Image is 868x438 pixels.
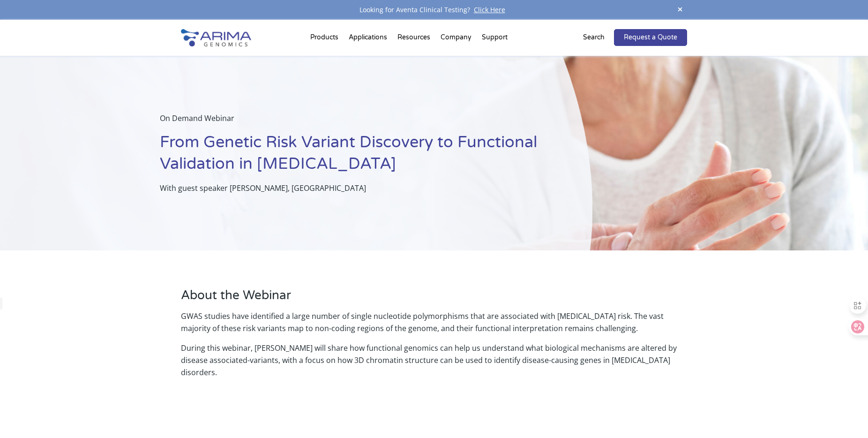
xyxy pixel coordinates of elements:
[160,112,546,132] p: On Demand Webinar
[181,288,687,310] h3: About the Webinar
[614,29,687,46] a: Request a Quote
[181,310,687,342] p: GWAS studies have identified a large number of single nucleotide polymorphisms that are associate...
[181,342,687,378] p: During this webinar, [PERSON_NAME] will share how functional genomics can help us understand what...
[583,31,605,44] p: Search
[160,132,546,182] h1: From Genetic Risk Variant Discovery to Functional Validation in [MEDICAL_DATA]
[470,5,509,14] a: Click Here
[181,29,251,46] img: Arima-Genomics-logo
[160,182,546,194] p: With guest speaker [PERSON_NAME], [GEOGRAPHIC_DATA]
[181,4,687,16] div: Looking for Aventa Clinical Testing?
